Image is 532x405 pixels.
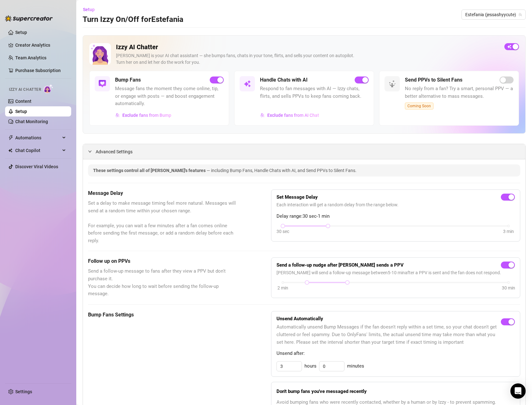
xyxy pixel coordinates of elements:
h5: Follow up on PPVs [88,257,239,265]
span: Setup [83,7,95,12]
img: Izzy AI Chatter [89,43,111,65]
h5: Handle Chats with AI [260,76,308,84]
div: 30 min [502,284,515,291]
h5: Bump Fans [115,76,141,84]
button: Exclude fans from AI Chat [260,110,319,120]
span: Send a follow-up message to fans after they view a PPV but don't purchase it. You can decide how ... [88,268,239,297]
span: Respond to fan messages with AI — Izzy chats, flirts, and sells PPVs to keep fans coming back. [260,85,369,100]
span: Automatically unsend Bump Messages if the fan doesn't reply within a set time, so your chat doesn... [276,323,501,346]
span: minutes [347,362,364,370]
span: Coming Soon [405,103,433,110]
span: Estefania (jessashyycute) [465,10,522,19]
span: Message fans the moment they come online, tip, or engage with posts — and boost engagement automa... [115,85,224,108]
span: Each interaction will get a random delay from the range below. [276,201,515,208]
strong: Set Message Delay [276,194,318,200]
span: Izzy AI Chatter [9,87,41,93]
div: expanded [88,148,96,155]
img: svg%3e [388,80,396,88]
strong: Unsend Automatically [276,316,323,322]
div: [PERSON_NAME] is your AI chat assistant — she bumps fans, chats in your tone, flirts, and sells y... [116,52,499,66]
button: Exclude fans from Bump [115,110,172,120]
span: Unsend after: [276,350,515,357]
span: thunderbolt [8,135,13,140]
a: Content [15,99,31,104]
h5: Send PPVs to Silent Fans [405,76,462,84]
h2: Izzy AI Chatter [116,43,499,51]
a: Team Analytics [15,55,46,60]
span: Exclude fans from AI Chat [267,113,319,118]
div: Open Intercom Messenger [510,383,526,399]
h3: Turn Izzy On/Off for Estefania [83,15,183,25]
h5: Message Delay [88,189,239,197]
img: AI Chatter [44,84,53,93]
span: [PERSON_NAME] will send a follow-up message between 5 - 10 min after a PPV is sent and the fan do... [276,269,515,276]
a: Discover Viral Videos [15,164,58,169]
strong: Send a follow-up nudge after [PERSON_NAME] sends a PPV [276,262,404,268]
button: Setup [83,4,100,15]
a: Purchase Subscription [15,68,61,73]
span: Exclude fans from Bump [122,113,171,118]
span: Advanced Settings [96,148,133,155]
span: expanded [88,149,92,153]
span: team [518,13,522,17]
span: These settings control all of [PERSON_NAME]'s features [93,168,207,173]
span: Chat Copilot [15,145,60,156]
strong: Don't bump fans you've messaged recently [276,388,367,394]
span: hours [304,362,317,370]
img: svg%3e [243,80,251,88]
span: Delay range: 30 sec - 1 min [276,213,515,220]
h5: Bump Fans Settings [88,311,239,319]
a: Creator Analytics [15,40,66,50]
a: Setup [15,109,27,114]
span: — including Bump Fans, Handle Chats with AI, and Send PPVs to Silent Fans. [207,168,357,173]
span: Set a delay to make message timing feel more natural. Messages will send at a random time within ... [88,200,239,244]
div: 2 min [277,284,288,291]
img: svg%3e [260,113,265,117]
span: Automations [15,133,60,143]
div: 3 min [503,228,514,235]
img: logo-BBDzfeDw.svg [5,15,53,22]
img: Chat Copilot [8,148,12,153]
span: No reply from a fan? Try a smart, personal PPV — a better alternative to mass messages. [405,85,514,100]
img: svg%3e [99,80,106,88]
img: svg%3e [115,113,120,117]
div: 30 sec [276,228,289,235]
a: Chat Monitoring [15,119,48,124]
a: Settings [15,389,32,394]
a: Setup [15,30,27,35]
